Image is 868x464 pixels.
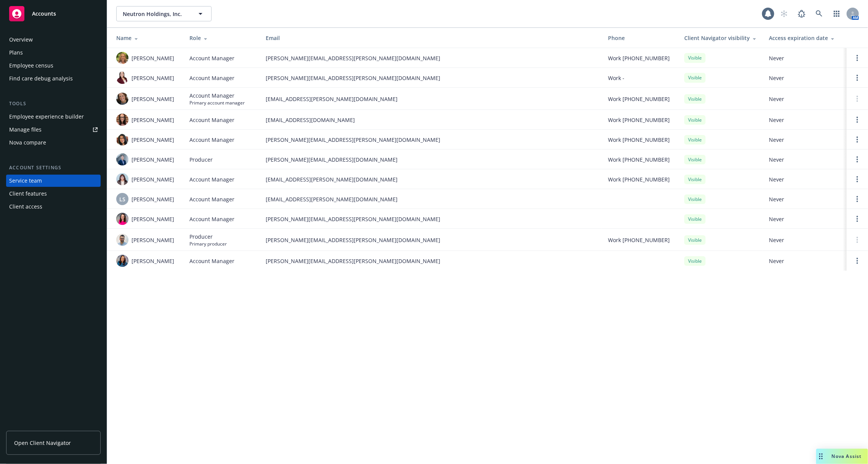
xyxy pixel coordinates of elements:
[132,116,174,124] span: [PERSON_NAME]
[189,74,234,82] span: Account Manager
[189,241,227,247] span: Primary producer
[116,133,128,146] img: photo
[6,72,101,85] a: Find care debug analysis
[684,256,706,266] div: Visible
[266,195,596,203] span: [EMAIL_ADDRESS][PERSON_NAME][DOMAIN_NAME]
[266,54,596,62] span: [PERSON_NAME][EMAIL_ADDRESS][PERSON_NAME][DOMAIN_NAME]
[189,54,234,62] span: Account Manager
[9,188,47,200] div: Client features
[769,136,841,144] span: Never
[116,6,212,21] button: Neutron Holdings, Inc.
[119,195,125,203] span: LS
[9,47,23,59] div: Plans
[266,136,596,144] span: [PERSON_NAME][EMAIL_ADDRESS][PERSON_NAME][DOMAIN_NAME]
[684,34,757,42] div: Client Navigator visibility
[608,236,670,244] span: Work [PHONE_NUMBER]
[684,194,706,204] div: Visible
[266,156,596,164] span: [PERSON_NAME][EMAIL_ADDRESS][DOMAIN_NAME]
[6,100,101,108] div: Tools
[769,34,841,42] div: Access expiration date
[132,195,174,203] span: [PERSON_NAME]
[684,94,706,104] div: Visible
[9,111,84,123] div: Employee experience builder
[608,136,670,144] span: Work [PHONE_NUMBER]
[266,257,596,265] span: [PERSON_NAME][EMAIL_ADDRESS][PERSON_NAME][DOMAIN_NAME]
[116,153,128,165] img: photo
[132,257,174,265] span: [PERSON_NAME]
[132,136,174,144] span: [PERSON_NAME]
[816,449,826,464] div: Drag to move
[266,215,596,223] span: [PERSON_NAME][EMAIL_ADDRESS][PERSON_NAME][DOMAIN_NAME]
[189,257,234,265] span: Account Manager
[853,73,862,82] a: Open options
[116,173,128,185] img: photo
[812,6,827,21] a: Search
[684,115,706,125] div: Visible
[6,47,101,59] a: Plans
[116,213,128,225] img: photo
[116,234,128,246] img: photo
[189,175,234,183] span: Account Manager
[608,116,670,124] span: Work [PHONE_NUMBER]
[9,72,73,85] div: Find care debug analysis
[116,114,128,126] img: photo
[853,135,862,144] a: Open options
[6,175,101,187] a: Service team
[116,52,128,64] img: photo
[266,236,596,244] span: [PERSON_NAME][EMAIL_ADDRESS][PERSON_NAME][DOMAIN_NAME]
[116,255,128,267] img: photo
[769,175,841,183] span: Never
[132,156,174,164] span: [PERSON_NAME]
[853,175,862,184] a: Open options
[853,256,862,265] a: Open options
[684,53,706,63] div: Visible
[608,74,624,82] span: Work -
[9,124,42,136] div: Manage files
[6,34,101,46] a: Overview
[769,54,841,62] span: Never
[816,449,868,464] button: Nova Assist
[608,34,672,42] div: Phone
[189,116,234,124] span: Account Manager
[769,257,841,265] span: Never
[684,175,706,184] div: Visible
[9,136,46,149] div: Nova compare
[769,95,841,103] span: Never
[769,215,841,223] span: Never
[189,156,213,164] span: Producer
[853,214,862,223] a: Open options
[116,34,177,42] div: Name
[132,215,174,223] span: [PERSON_NAME]
[189,233,227,241] span: Producer
[769,116,841,124] span: Never
[684,214,706,224] div: Visible
[132,95,174,103] span: [PERSON_NAME]
[6,59,101,72] a: Employee census
[684,73,706,82] div: Visible
[189,215,234,223] span: Account Manager
[6,201,101,213] a: Client access
[32,11,56,17] span: Accounts
[266,175,596,183] span: [EMAIL_ADDRESS][PERSON_NAME][DOMAIN_NAME]
[853,53,862,63] a: Open options
[769,236,841,244] span: Never
[266,74,596,82] span: [PERSON_NAME][EMAIL_ADDRESS][PERSON_NAME][DOMAIN_NAME]
[777,6,792,21] a: Start snowing
[6,3,101,24] a: Accounts
[123,10,189,18] span: Neutron Holdings, Inc.
[189,34,254,42] div: Role
[266,34,596,42] div: Email
[684,135,706,144] div: Visible
[266,95,596,103] span: [EMAIL_ADDRESS][PERSON_NAME][DOMAIN_NAME]
[132,74,174,82] span: [PERSON_NAME]
[9,34,33,46] div: Overview
[853,155,862,164] a: Open options
[189,195,234,203] span: Account Manager
[9,201,42,213] div: Client access
[853,194,862,204] a: Open options
[116,72,128,84] img: photo
[608,156,670,164] span: Work [PHONE_NUMBER]
[832,453,862,459] span: Nova Assist
[608,95,670,103] span: Work [PHONE_NUMBER]
[769,74,841,82] span: Never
